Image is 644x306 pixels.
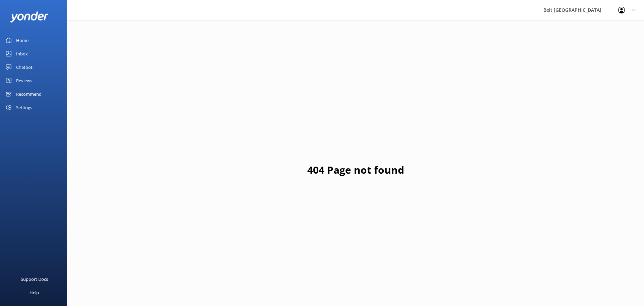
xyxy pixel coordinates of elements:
[16,101,32,114] div: Settings
[307,162,404,178] h1: 404 Page not found
[30,286,39,299] div: Help
[21,272,48,286] div: Support Docs
[16,60,33,74] div: Chatbot
[16,47,28,60] div: Inbox
[16,87,42,101] div: Recommend
[16,34,29,47] div: Home
[16,74,32,87] div: Reviews
[10,11,49,23] img: yonder-white-logo.png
